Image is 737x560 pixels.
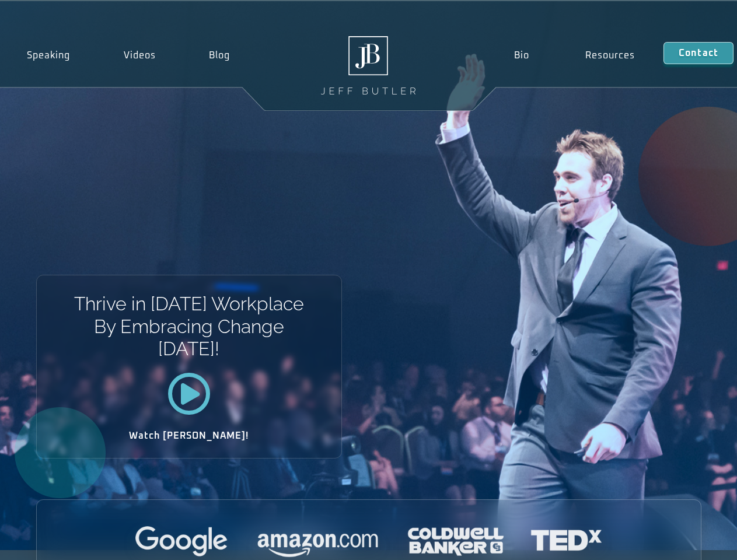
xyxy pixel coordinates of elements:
a: Resources [557,42,663,69]
h2: Watch [PERSON_NAME]! [78,431,301,440]
a: Bio [485,42,557,69]
a: Videos [97,42,183,69]
a: Blog [182,42,257,69]
span: Contact [679,48,718,58]
a: Contact [663,42,733,64]
h1: Thrive in [DATE] Workplace By Embracing Change [DATE]! [73,293,305,360]
nav: Menu [485,42,663,69]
